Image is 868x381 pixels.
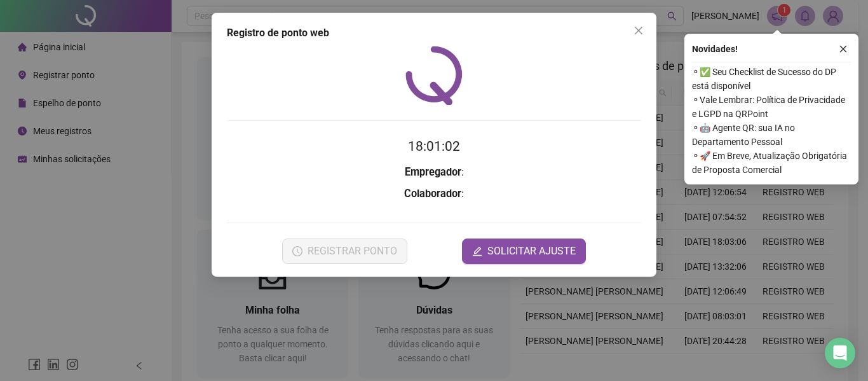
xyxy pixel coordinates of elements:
[227,164,641,181] h3: :
[692,93,851,121] span: ⚬ Vale Lembrar: Política de Privacidade e LGPD na QRPoint
[282,239,407,264] button: REGISTRAR PONTO
[227,186,641,202] h3: :
[634,25,644,36] span: close
[405,46,463,105] img: QRPoint
[487,244,576,259] span: SOLICITAR AJUSTE
[692,65,851,93] span: ⚬ ✅ Seu Checklist de Sucesso do DP está disponível
[839,45,848,53] span: close
[472,246,482,256] span: edit
[692,42,738,56] span: Novidades !
[628,20,649,41] button: Close
[408,139,460,154] time: 18:01:02
[462,239,586,264] button: editSOLICITAR AJUSTE
[404,188,461,200] strong: Colaborador
[825,338,855,368] div: Open Intercom Messenger
[692,149,851,177] span: ⚬ 🚀 Em Breve, Atualização Obrigatória de Proposta Comercial
[227,25,641,41] div: Registro de ponto web
[692,121,851,149] span: ⚬ 🤖 Agente QR: sua IA no Departamento Pessoal
[405,166,461,178] strong: Empregador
